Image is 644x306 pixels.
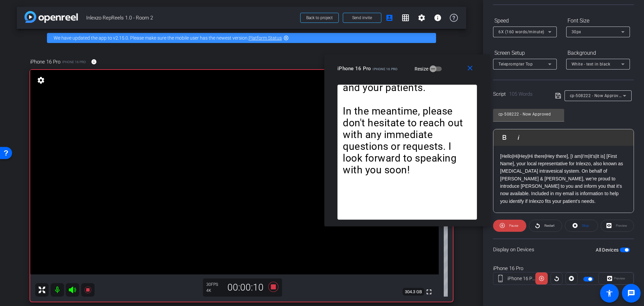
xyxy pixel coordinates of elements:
span: iPhone 16 Pro [62,59,86,64]
mat-icon: info [434,14,442,22]
label: Resize [415,65,430,72]
span: 30px [572,30,581,34]
div: We have updated the app to v2.15.0. Please make sure the mobile user has the newest version. [47,33,436,43]
span: Restart [544,224,554,227]
div: 00:00:10 [223,282,268,293]
div: iPhone 16 Pro [493,265,634,272]
img: app-logo [24,11,78,23]
div: Font Size [566,15,630,27]
div: iPhone 16 Pro [507,275,536,282]
label: All Devices [596,247,620,253]
mat-icon: close [466,64,474,73]
mat-icon: highlight_off [283,35,289,41]
span: iPhone 16 Pro [30,58,60,65]
div: 4K [206,288,223,293]
span: White - text in black [572,62,610,67]
button: Bold (Ctrl+B) [498,131,511,144]
span: 105 Words [509,91,533,97]
span: Inlexzo RepReels 1.0 - Room 2 [86,11,296,25]
span: 6X (160 words/minute) [498,30,544,34]
div: Background [566,47,630,59]
div: Screen Setup [493,47,557,59]
span: iPhone 16 Pro [373,67,397,71]
mat-icon: message [627,289,635,297]
mat-icon: accessibility [605,289,613,297]
div: 30 [206,282,223,287]
div: Speed [493,15,557,27]
span: FPS [211,282,218,287]
span: 304.3 GB [402,288,424,296]
p: In the meantime, please don't hesitate to reach out with any immediate questions or requests. I l... [343,105,472,176]
div: Display on Devices [493,238,634,260]
mat-icon: account_box [385,14,393,22]
span: Stop [582,224,589,227]
span: Pause [509,224,518,227]
mat-icon: info [91,59,97,65]
span: Teleprompter Top [498,62,533,67]
span: Back to project [306,15,333,20]
div: Script [493,90,546,98]
p: [Hello|Hi|Hey|Hi there|Hey there], [I am|I'm|It's|It is] [First Name], your local representative ... [500,152,627,205]
span: cp-508222 - Now Approved [570,93,623,98]
a: Platform Status [249,35,282,41]
input: Title [498,110,559,118]
mat-icon: settings [36,76,46,84]
mat-icon: grid_on [401,14,410,22]
mat-icon: fullscreen [425,288,433,296]
mat-icon: settings [418,14,426,22]
span: iPhone 16 Pro [337,65,371,72]
span: Send invite [352,15,372,20]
